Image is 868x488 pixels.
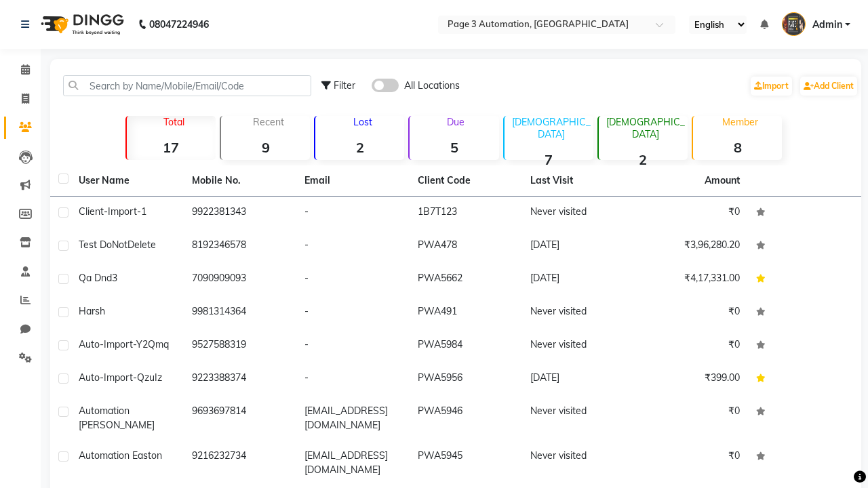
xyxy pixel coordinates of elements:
[296,441,410,485] td: [EMAIL_ADDRESS][DOMAIN_NAME]
[800,77,857,96] a: Add Client
[698,116,782,128] p: Member
[635,363,749,396] td: ₹399.00
[410,263,523,296] td: PWA5662
[296,363,410,396] td: -
[79,338,169,350] span: Auto-Import-Y2Qmq
[410,139,498,156] strong: 5
[635,396,749,441] td: ₹0
[410,230,523,263] td: PWA478
[296,165,410,197] th: Email
[522,263,635,296] td: [DATE]
[79,405,155,431] span: Automation [PERSON_NAME]
[334,79,355,91] span: Filter
[184,296,297,329] td: 9981314364
[226,116,310,128] p: Recent
[412,116,498,128] p: Due
[79,205,146,218] span: Client-Import-1
[184,441,297,485] td: 9216232734
[635,329,749,363] td: ₹0
[79,239,156,251] span: Test DoNotDelete
[599,151,688,168] strong: 2
[505,151,593,168] strong: 7
[522,165,635,197] th: Last Visit
[410,197,523,230] td: 1B7T123
[410,165,523,197] th: Client Code
[522,296,635,329] td: Never visited
[321,116,404,128] p: Lost
[221,139,310,156] strong: 9
[522,197,635,230] td: Never visited
[79,305,105,317] span: Harsh
[296,396,410,441] td: [EMAIL_ADDRESS][DOMAIN_NAME]
[812,18,842,32] span: Admin
[522,329,635,363] td: Never visited
[184,363,297,396] td: 9223388374
[410,363,523,396] td: PWA5956
[79,371,162,384] span: Auto-Import-QzuIz
[296,230,410,263] td: -
[63,75,311,96] input: Search by Name/Mobile/Email/Code
[296,329,410,363] td: -
[635,441,749,485] td: ₹0
[696,165,748,196] th: Amount
[315,139,404,156] strong: 2
[35,5,127,43] img: logo
[132,116,216,128] p: Total
[296,296,410,329] td: -
[751,77,792,96] a: Import
[522,363,635,396] td: [DATE]
[184,197,297,230] td: 9922381343
[184,230,297,263] td: 8192346578
[522,441,635,485] td: Never visited
[127,139,216,156] strong: 17
[635,197,749,230] td: ₹0
[510,116,593,140] p: [DEMOGRAPHIC_DATA]
[782,12,806,36] img: Admin
[522,396,635,441] td: Never visited
[635,296,749,329] td: ₹0
[410,329,523,363] td: PWA5984
[296,263,410,296] td: -
[410,441,523,485] td: PWA5945
[149,5,209,43] b: 08047224946
[71,165,184,197] th: User Name
[184,396,297,441] td: 9693697814
[522,230,635,263] td: [DATE]
[184,165,297,197] th: Mobile No.
[410,396,523,441] td: PWA5946
[635,230,749,263] td: ₹3,96,280.20
[693,139,782,156] strong: 8
[296,197,410,230] td: -
[404,79,460,93] span: All Locations
[79,449,162,462] span: Automation Easton
[635,263,749,296] td: ₹4,17,331.00
[604,116,688,140] p: [DEMOGRAPHIC_DATA]
[184,263,297,296] td: 7090909093
[410,296,523,329] td: PWA491
[184,329,297,363] td: 9527588319
[79,272,117,284] span: Qa Dnd3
